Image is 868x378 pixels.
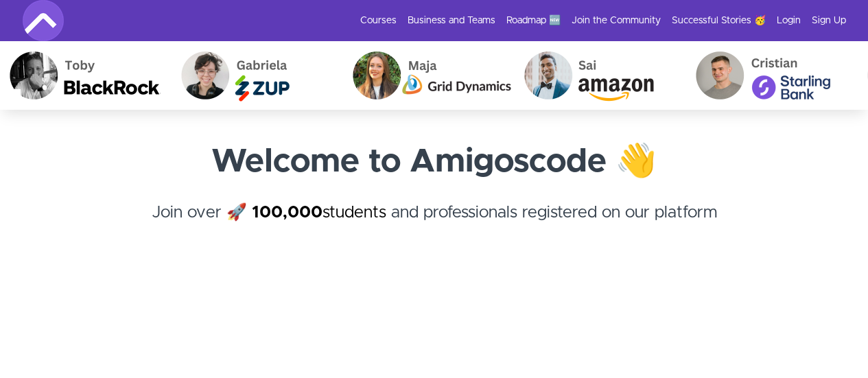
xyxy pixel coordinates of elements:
a: Login [777,14,801,27]
img: Maja [340,41,511,110]
img: Sai [511,41,683,110]
a: Business and Teams [408,14,495,27]
img: Cristian [683,41,854,110]
a: Join the Community [572,14,661,27]
a: 100,000students [252,204,386,221]
img: Gabriela [168,41,340,110]
a: Courses [360,14,397,27]
a: Roadmap 🆕 [506,14,561,27]
a: Sign Up [812,14,846,27]
strong: 100,000 [252,204,322,221]
h4: Join over 🚀 and professionals registered on our platform [23,200,846,250]
strong: Welcome to Amigoscode 👋 [211,145,657,178]
a: Successful Stories 🥳 [672,14,766,27]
